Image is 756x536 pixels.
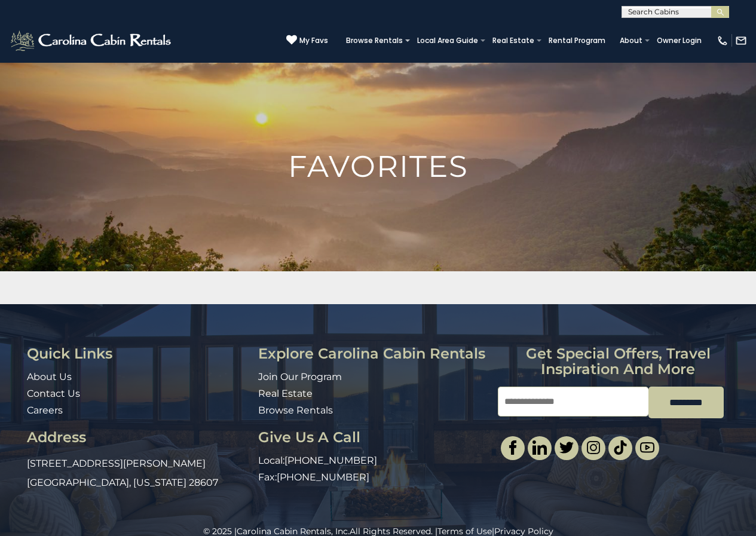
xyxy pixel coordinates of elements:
[717,35,729,47] img: phone-regular-white.png
[411,32,484,49] a: Local Area Guide
[532,440,547,455] img: linkedin-single.svg
[299,35,328,46] span: My Favs
[27,371,72,382] a: About Us
[277,471,369,483] a: [PHONE_NUMBER]
[340,32,409,49] a: Browse Rentals
[543,32,611,49] a: Rental Program
[286,35,328,47] a: My Favs
[586,440,601,455] img: instagram-single.svg
[735,35,747,47] img: mail-regular-white.png
[258,346,489,362] h3: Explore Carolina Cabin Rentals
[506,440,520,455] img: facebook-single.svg
[258,471,489,485] p: Fax:
[640,440,654,455] img: youtube-light.svg
[613,440,628,455] img: tiktok.svg
[498,346,738,378] h3: Get special offers, travel inspiration and more
[27,430,249,445] h3: Address
[486,32,540,49] a: Real Estate
[284,455,377,466] a: [PHONE_NUMBER]
[258,405,333,416] a: Browse Rentals
[651,32,708,49] a: Owner Login
[614,32,648,49] a: About
[258,454,489,468] p: Local:
[27,454,249,492] p: [STREET_ADDRESS][PERSON_NAME] [GEOGRAPHIC_DATA], [US_STATE] 28607
[9,29,175,53] img: White-1-2.png
[559,440,574,455] img: twitter-single.svg
[27,405,63,416] a: Careers
[258,371,342,382] a: Join Our Program
[258,430,489,445] h3: Give Us A Call
[27,388,80,399] a: Contact Us
[27,346,249,362] h3: Quick Links
[258,388,313,399] a: Real Estate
